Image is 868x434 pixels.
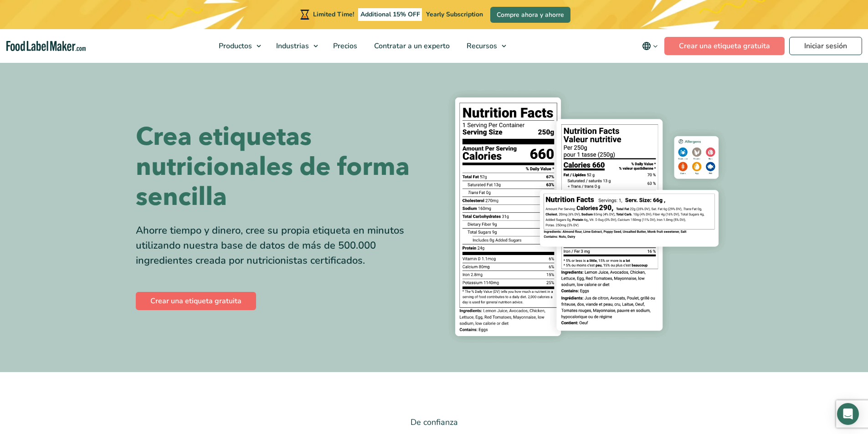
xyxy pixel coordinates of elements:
[273,41,310,51] span: Industrias
[136,223,427,268] div: Ahorre tiempo y dinero, cree su propia etiqueta en minutos utilizando nuestra base de datos de má...
[789,37,862,55] a: Iniciar sesión
[664,37,785,55] a: Crear una etiqueta gratuita
[330,41,358,51] span: Precios
[366,29,456,63] a: Contratar a un experto
[136,416,733,429] p: De confianza
[837,403,859,425] div: Open Intercom Messenger
[426,10,483,19] span: Yearly Subscription
[490,7,570,23] a: Compre ahora y ahorre
[136,292,256,310] a: Crear una etiqueta gratuita
[211,29,266,63] a: Productos
[216,41,253,51] span: Productos
[313,10,354,19] span: Limited Time!
[268,29,323,63] a: Industrias
[136,122,427,212] h1: Crea etiquetas nutricionales de forma sencilla
[458,29,511,63] a: Recursos
[358,8,422,21] span: Additional 15% OFF
[371,41,451,51] span: Contratar a un experto
[325,29,364,63] a: Precios
[464,41,498,51] span: Recursos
